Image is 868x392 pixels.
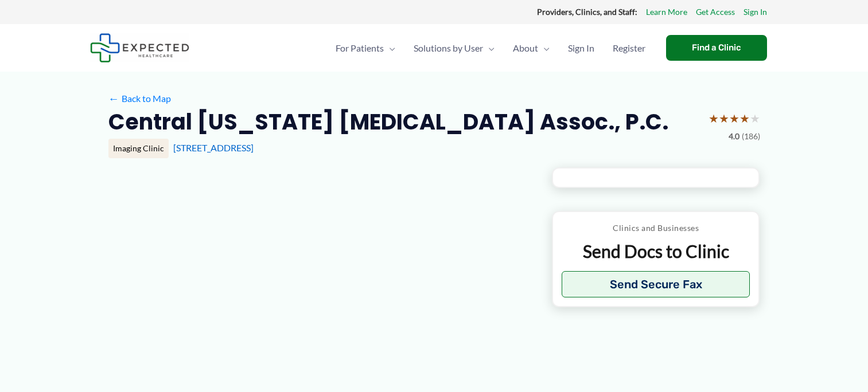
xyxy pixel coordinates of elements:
span: ★ [729,108,739,129]
span: For Patients [336,28,384,68]
a: [STREET_ADDRESS] [173,142,254,153]
span: Menu Toggle [483,28,495,68]
a: Learn More [646,5,687,19]
a: For PatientsMenu Toggle [326,28,404,68]
span: ★ [719,108,729,129]
span: ★ [739,108,750,129]
a: Get Access [696,5,735,19]
a: Sign In [559,28,604,68]
span: ← [108,93,119,104]
span: ★ [709,108,719,129]
p: Clinics and Businesses [562,221,750,236]
button: Send Secure Fax [562,271,750,297]
a: ←Back to Map [108,90,171,107]
p: Send Docs to Clinic [562,240,750,262]
span: Solutions by User [414,28,483,68]
a: Register [604,28,655,68]
span: Register [613,28,645,68]
span: About [513,28,538,68]
a: AboutMenu Toggle [504,28,559,68]
a: Solutions by UserMenu Toggle [404,28,504,68]
span: ★ [750,108,760,129]
img: Expected Healthcare Logo - side, dark font, small [90,33,189,62]
nav: Primary Site Navigation [326,28,655,68]
a: Find a Clinic [666,35,767,61]
a: Sign In [744,5,767,19]
span: 4.0 [729,129,739,144]
span: Menu Toggle [384,28,395,68]
span: (186) [742,129,760,144]
h2: Central [US_STATE] [MEDICAL_DATA] Assoc., P.C. [108,108,668,136]
span: Sign In [568,28,594,68]
span: Menu Toggle [538,28,550,68]
div: Imaging Clinic [108,139,169,158]
strong: Providers, Clinics, and Staff: [537,7,637,17]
